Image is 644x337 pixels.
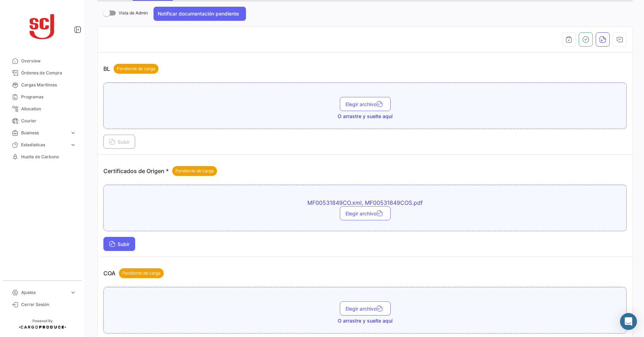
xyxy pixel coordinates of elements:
[6,55,79,67] a: Overview
[109,139,130,145] span: Subir
[21,154,76,160] span: Huella de Carbono
[21,301,76,308] span: Cerrar Sesión
[21,82,76,88] span: Cargas Marítimas
[21,118,76,124] span: Courier
[117,66,155,72] span: Pendiente de carga
[103,268,164,278] p: COA
[340,206,391,220] button: Elegir archivo
[21,289,67,296] span: Ajustes
[338,113,392,120] span: O arrastre y suelte aquí
[175,168,214,174] span: Pendiente de carga
[25,8,60,44] img: scj_logo1.svg
[154,7,246,21] button: Notificar documentación pendiente
[6,67,79,79] a: Órdenes de Compra
[338,317,392,324] span: O arrastre y suelte aquí
[119,9,148,17] span: Vista de Admin
[6,115,79,127] a: Courier
[122,270,161,276] span: Pendiente de carga
[70,289,76,296] span: expand_more
[345,306,385,312] span: Elegir archivo
[6,79,79,91] a: Cargas Marítimas
[242,199,489,206] span: MF00531849CO.xml, MF00531849COS.pdf
[6,91,79,103] a: Programas
[21,94,76,100] span: Programas
[103,237,135,251] button: Subir
[345,210,385,216] span: Elegir archivo
[6,103,79,115] a: Allocation
[70,142,76,148] span: expand_more
[70,130,76,136] span: expand_more
[21,142,67,148] span: Estadísticas
[21,58,76,64] span: Overview
[340,301,391,315] button: Elegir archivo
[21,106,76,112] span: Allocation
[109,241,130,247] span: Subir
[21,70,76,76] span: Órdenes de Compra
[6,151,79,163] a: Huella de Carbono
[21,130,67,136] span: Business
[103,166,217,176] p: Certificados de Origen *
[103,64,158,74] p: BL
[620,313,637,330] div: Abrir Intercom Messenger
[345,101,385,107] span: Elegir archivo
[340,97,391,111] button: Elegir archivo
[103,135,135,149] button: Subir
